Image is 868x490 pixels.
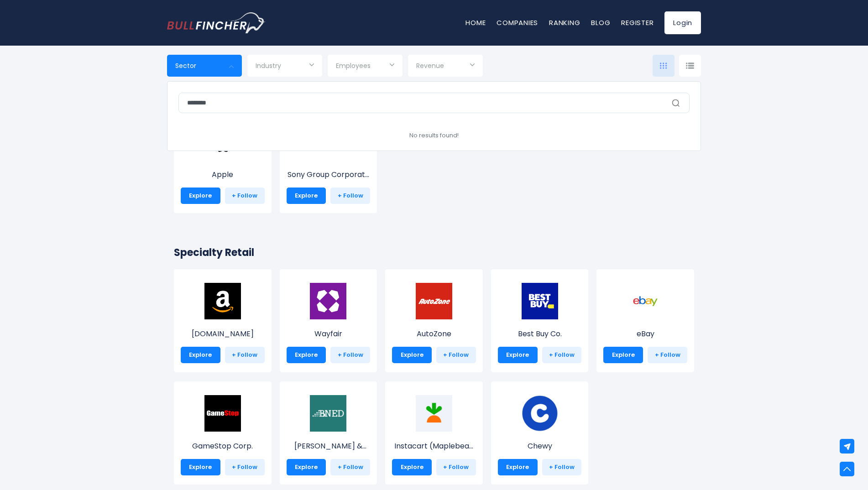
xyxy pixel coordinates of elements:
span: Sector [175,62,196,70]
a: Register [621,18,654,27]
span: Employees [336,62,371,70]
span: Revenue [416,62,444,70]
a: Go to homepage [167,12,265,33]
img: Bullfincher logo [167,12,266,33]
a: Login [664,11,701,34]
a: Companies [497,18,538,27]
a: Home [465,18,486,27]
a: Ranking [549,18,580,27]
a: Blog [591,18,610,27]
span: Industry [256,62,281,70]
div: No results found! [178,132,690,140]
